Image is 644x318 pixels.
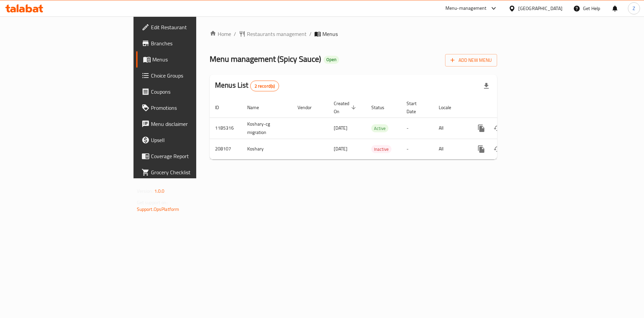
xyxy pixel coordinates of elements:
[401,118,433,139] td: -
[322,30,338,38] span: Menus
[215,80,279,91] h2: Menus List
[473,141,489,157] button: more
[478,78,494,94] div: Export file
[445,54,497,66] button: Add New Menu
[151,152,236,160] span: Coverage Report
[151,39,236,47] span: Branches
[151,23,236,31] span: Edit Restaurant
[450,56,492,64] span: Add New Menu
[334,144,347,153] span: [DATE]
[433,118,468,139] td: All
[371,103,393,111] span: Status
[136,19,241,35] a: Edit Restaurant
[136,164,241,180] a: Grocery Checklist
[136,116,241,132] a: Menu disclaimer
[309,30,312,38] li: /
[154,187,165,195] span: 1.0.0
[152,55,236,63] span: Menus
[633,5,635,12] span: Z
[151,72,236,80] span: Choice Groups
[151,168,236,176] span: Grocery Checklist
[247,30,307,38] span: Restaurants management
[324,57,339,62] span: Open
[215,103,228,111] span: ID
[251,83,279,89] span: 2 record(s)
[136,100,241,116] a: Promotions
[137,187,153,195] span: Version:
[334,124,347,132] span: [DATE]
[210,97,543,160] table: enhanced table
[136,132,241,148] a: Upsell
[210,51,321,66] span: Menu management ( Spicy Sauce )
[151,136,236,144] span: Upsell
[468,97,543,118] th: Actions
[401,139,433,159] td: -
[210,30,497,38] nav: breadcrumb
[242,139,292,159] td: Koshary
[151,120,236,128] span: Menu disclaimer
[371,124,388,132] div: Active
[137,198,168,207] span: Get support on:
[151,88,236,96] span: Coupons
[239,30,307,38] a: Restaurants management
[407,99,425,116] span: Start Date
[298,103,320,111] span: Vendor
[433,139,468,159] td: All
[136,148,241,164] a: Coverage Report
[439,103,460,111] span: Locale
[136,67,241,84] a: Choice Groups
[242,118,292,139] td: Koshary-cg migration
[489,120,505,136] button: Change Status
[136,51,241,67] a: Menus
[136,35,241,51] a: Branches
[334,99,358,116] span: Created On
[151,104,236,112] span: Promotions
[324,56,339,64] div: Open
[371,125,388,132] span: Active
[518,5,562,12] div: [GEOGRAPHIC_DATA]
[136,84,241,100] a: Coupons
[247,103,268,111] span: Name
[473,120,489,136] button: more
[137,205,179,214] a: Support.OpsPlatform
[250,81,279,91] div: Total records count
[371,145,391,153] span: Inactive
[445,4,487,12] div: Menu-management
